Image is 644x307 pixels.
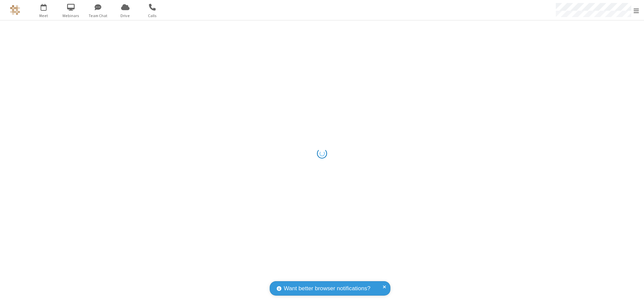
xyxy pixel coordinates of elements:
[113,13,138,19] span: Drive
[140,13,165,19] span: Calls
[10,5,20,15] img: QA Selenium DO NOT DELETE OR CHANGE
[31,13,56,19] span: Meet
[58,13,84,19] span: Webinars
[86,13,111,19] span: Team Chat
[284,284,370,293] span: Want better browser notifications?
